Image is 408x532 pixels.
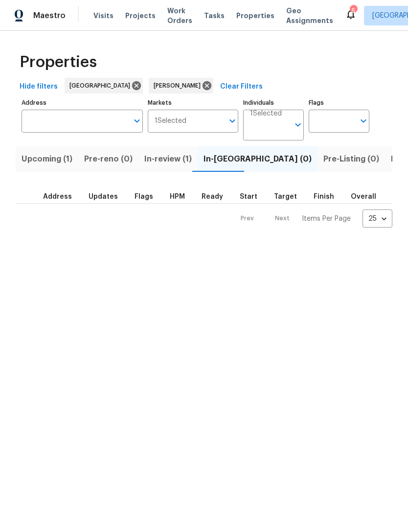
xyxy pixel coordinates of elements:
p: Items Per Page [302,214,351,224]
span: Pre-reno (0) [84,152,133,166]
div: Earliest renovation start date (first business day after COE or Checkout) [202,193,232,200]
span: Updates [89,193,118,200]
span: Visits [93,11,113,21]
button: Open [226,114,239,128]
div: Actual renovation start date [240,193,266,200]
span: Finish [314,193,334,200]
span: In-review (1) [144,152,192,166]
span: Ready [202,193,223,200]
span: Projects [125,11,156,21]
div: 5 [350,6,357,16]
label: Markets [148,100,239,106]
span: Clear Filters [220,81,263,93]
span: Geo Assignments [286,6,333,25]
div: [PERSON_NAME] [149,78,213,93]
span: [GEOGRAPHIC_DATA] [69,81,134,91]
span: Maestro [33,11,66,21]
button: Clear Filters [216,78,267,96]
nav: Pagination Navigation [231,209,392,228]
div: 25 [363,206,392,231]
div: [GEOGRAPHIC_DATA] [65,78,143,93]
span: Hide filters [20,81,58,93]
span: Target [274,193,297,200]
span: 1 Selected [250,110,282,118]
span: Overall [351,193,376,200]
span: Address [43,193,72,200]
span: Properties [20,57,97,67]
label: Individuals [243,100,304,106]
div: Projected renovation finish date [314,193,343,200]
span: 1 Selected [155,117,186,125]
span: Flags [135,193,153,200]
div: Days past target finish date [351,193,385,200]
span: Upcoming (1) [22,152,72,166]
span: Start [240,193,257,200]
span: Properties [236,11,274,21]
button: Hide filters [16,78,62,96]
span: [PERSON_NAME] [154,81,204,91]
button: Open [130,114,144,128]
button: Open [357,114,370,128]
span: Pre-Listing (0) [323,152,379,166]
button: Open [291,118,305,132]
span: HPM [170,193,185,200]
div: Target renovation project end date [274,193,306,200]
label: Flags [309,100,369,106]
label: Address [22,100,143,106]
span: In-[GEOGRAPHIC_DATA] (0) [204,152,312,166]
span: Tasks [204,12,225,19]
span: Work Orders [167,6,192,25]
